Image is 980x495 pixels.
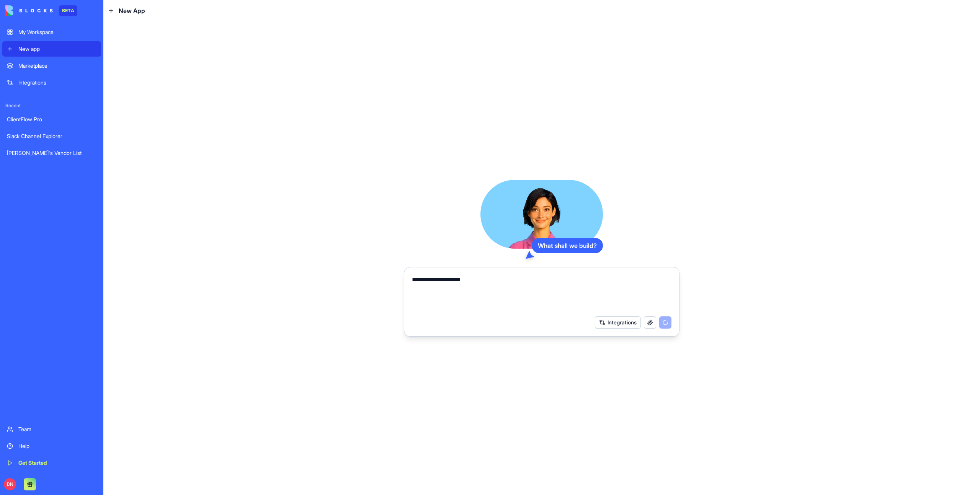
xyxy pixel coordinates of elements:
[2,422,101,437] a: Team
[18,45,96,53] div: New app
[2,145,101,161] a: [PERSON_NAME]'s Vendor List
[7,116,96,123] div: ClientFlow Pro
[119,6,145,15] span: New App
[18,425,96,433] div: Team
[2,58,101,73] a: Marketplace
[2,41,101,57] a: New app
[18,459,96,467] div: Get Started
[7,149,96,157] div: [PERSON_NAME]'s Vendor List
[18,28,96,36] div: My Workspace
[595,316,641,329] button: Integrations
[18,442,96,450] div: Help
[7,132,96,140] div: Slack Channel Explorer
[5,5,53,16] img: logo
[2,129,101,144] a: Slack Channel Explorer
[59,5,77,16] div: BETA
[2,24,101,40] a: My Workspace
[4,478,16,490] span: DN
[2,103,101,109] span: Recent
[2,438,101,454] a: Help
[2,112,101,127] a: ClientFlow Pro
[2,75,101,90] a: Integrations
[2,455,101,471] a: Get Started
[18,62,96,70] div: Marketplace
[18,79,96,86] div: Integrations
[5,5,77,16] a: BETA
[532,238,603,253] div: What shall we build?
